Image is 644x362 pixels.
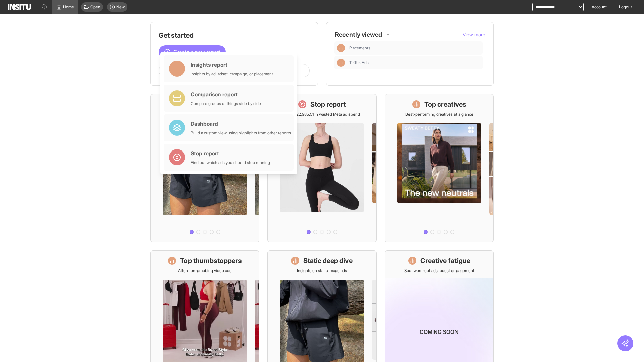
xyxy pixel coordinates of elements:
[8,4,31,10] img: Logo
[159,31,310,40] h1: Get started
[349,60,369,65] span: TikTok Ads
[159,45,226,59] button: Create a new report
[284,112,360,117] p: Save £22,985.51 in wasted Meta ad spend
[349,60,480,65] span: TikTok Ads
[178,268,231,274] p: Attention-grabbing video ads
[63,4,74,10] span: Home
[337,59,345,67] div: Insights
[90,4,100,10] span: Open
[267,94,376,242] a: Stop reportSave £22,985.51 in wasted Meta ad spend
[191,130,291,136] div: Build a custom view using highlights from other reports
[173,48,220,56] span: Create a new report
[310,100,346,109] h1: Stop report
[303,256,353,265] h1: Static deep dive
[191,101,261,106] div: Compare groups of things side by side
[463,32,485,37] span: View more
[191,90,261,98] div: Comparison report
[424,100,466,109] h1: Top creatives
[385,94,494,242] a: Top creativesBest-performing creatives at a glance
[463,31,485,38] button: View more
[349,45,370,51] span: Placements
[405,112,473,117] p: Best-performing creatives at a glance
[191,71,273,77] div: Insights by ad, adset, campaign, or placement
[191,61,273,69] div: Insights report
[349,45,480,51] span: Placements
[191,120,291,128] div: Dashboard
[180,256,242,265] h1: Top thumbstoppers
[297,268,347,274] p: Insights on static image ads
[116,4,125,10] span: New
[150,94,259,242] a: What's live nowSee all active ads instantly
[337,44,345,52] div: Insights
[191,160,270,165] div: Find out which ads you should stop running
[191,149,270,157] div: Stop report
